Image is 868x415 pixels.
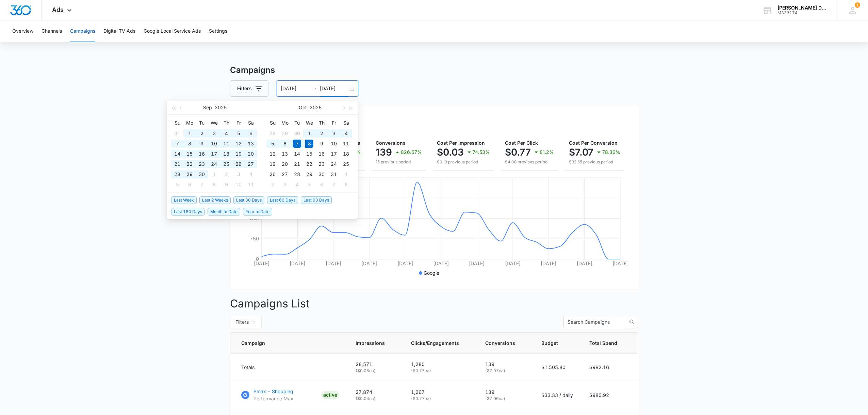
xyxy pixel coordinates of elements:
div: 2 [317,129,326,138]
td: 2025-10-07 [291,139,303,149]
div: 30 [293,129,301,138]
span: Last 180 Days [171,208,205,216]
span: Last 30 Days [233,196,264,204]
button: Settings [209,20,227,42]
p: 81.2% [540,150,554,155]
div: 28 [173,170,181,178]
td: 2025-10-30 [315,169,328,179]
button: Overview [12,20,33,42]
div: 5 [173,180,181,189]
div: 19 [268,160,277,168]
td: 2025-09-01 [183,128,196,139]
p: ( $0.77 ea) [411,368,469,374]
td: 2025-09-28 [171,169,183,179]
td: 2025-10-15 [303,149,315,159]
div: 4 [293,180,301,189]
div: 31 [330,170,338,178]
p: ( $0.04 ea) [356,396,395,402]
img: Google Ads [241,391,249,399]
td: 2025-09-27 [245,159,257,169]
div: 11 [222,140,230,148]
div: 5 [234,129,243,138]
div: 6 [185,180,194,189]
button: search [626,316,638,328]
td: 2025-10-07 [196,179,208,190]
th: Sa [340,117,352,128]
p: 1,280 [411,361,469,368]
span: Last 2 Weeks [199,196,231,204]
div: 2 [198,129,206,138]
td: 2025-09-20 [245,149,257,159]
td: 2025-09-30 [291,128,303,139]
div: 19 [234,150,243,158]
button: Channels [42,20,62,42]
p: 78.36% [602,150,620,155]
td: 2025-10-08 [303,139,315,149]
p: $32.65 previous period [569,159,620,165]
button: Sep [203,101,212,114]
td: 2025-11-02 [266,179,279,190]
div: 15 [185,150,194,158]
th: Tu [291,117,303,128]
div: 13 [247,140,255,148]
span: Cost Per Conversion [569,140,618,146]
div: 15 [305,150,313,158]
td: 2025-09-26 [232,159,245,169]
div: 22 [185,160,194,168]
td: 2025-09-08 [183,139,196,149]
td: $982.16 [581,354,638,381]
span: Cost Per Click [505,140,538,146]
p: ( $0.03 ea) [356,368,395,374]
div: 9 [317,140,326,148]
button: Filters [230,80,268,97]
h3: Campaigns [230,64,638,76]
div: 31 [173,129,181,138]
tspan: [DATE] [469,260,485,266]
td: 2025-10-20 [279,159,291,169]
td: 2025-10-17 [328,149,340,159]
td: 2025-11-01 [340,169,352,179]
td: 2025-11-06 [315,179,328,190]
td: 2025-10-28 [291,169,303,179]
p: ( $7.06 ea) [485,396,525,402]
td: 2025-10-06 [183,179,196,190]
td: 2025-10-03 [232,169,245,179]
td: 2025-10-13 [279,149,291,159]
td: 2025-09-19 [232,149,245,159]
tspan: [DATE] [254,260,269,266]
div: 10 [210,140,218,148]
div: 21 [173,160,181,168]
div: 3 [330,129,338,138]
td: 2025-09-12 [232,139,245,149]
td: 2025-09-28 [266,128,279,139]
span: search [626,319,638,325]
p: ( $0.77 ea) [411,396,469,402]
td: 2025-10-03 [328,128,340,139]
div: 4 [342,129,350,138]
td: 2025-10-04 [340,128,352,139]
tspan: [DATE] [576,260,592,266]
span: Year to Date [243,208,272,216]
button: Campaigns [70,20,95,42]
td: 2025-10-19 [266,159,279,169]
td: 2025-09-07 [171,139,183,149]
div: ACTIVE [321,391,339,399]
p: 28,571 [356,361,395,368]
td: 2025-10-27 [279,169,291,179]
span: Last 60 Days [267,196,298,204]
p: $4.08 previous period [505,159,554,165]
button: 2025 [310,101,322,114]
td: 2025-09-29 [279,128,291,139]
td: 2025-11-07 [328,179,340,190]
div: 9 [198,140,206,148]
div: 11 [247,180,255,189]
th: Mo [279,117,291,128]
div: 8 [305,140,313,148]
td: 2025-10-25 [340,159,352,169]
p: $7.07 [569,147,593,158]
div: 14 [293,150,301,158]
div: 3 [281,180,289,189]
td: 2025-09-17 [208,149,220,159]
span: Campaign [241,339,329,347]
span: Impressions [356,339,385,347]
